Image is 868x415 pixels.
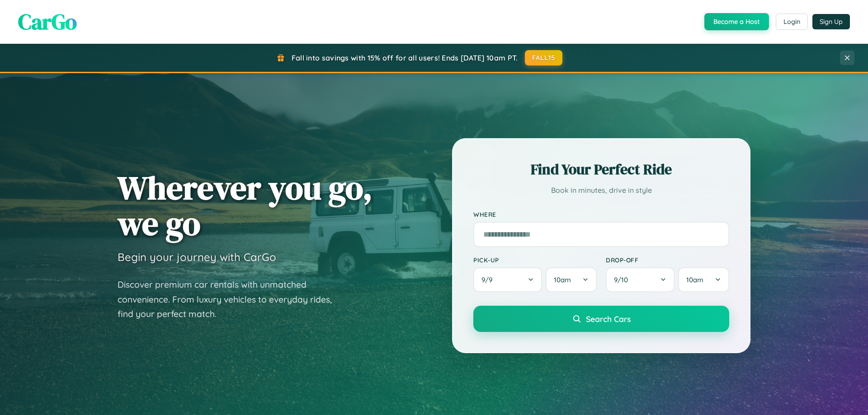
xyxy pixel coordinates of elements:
[606,267,675,292] button: 9/10
[473,210,729,218] label: Where
[473,256,597,264] label: Pick-up
[812,14,850,29] button: Sign Up
[678,267,729,292] button: 10am
[546,267,597,292] button: 10am
[586,314,631,324] span: Search Cars
[606,256,729,264] label: Drop-off
[473,159,729,179] h2: Find Your Perfect Ride
[292,53,518,62] span: Fall into savings with 15% off for all users! Ends [DATE] 10am PT.
[118,170,373,241] h1: Wherever you go, we go
[481,275,497,284] span: 9 / 9
[18,7,77,37] span: CarGo
[473,267,542,292] button: 9/9
[776,14,808,30] button: Login
[614,275,632,284] span: 9 / 10
[473,184,729,197] p: Book in minutes, drive in style
[686,275,703,284] span: 10am
[554,275,571,284] span: 10am
[118,250,276,264] h3: Begin your journey with CarGo
[118,277,344,322] p: Discover premium car rentals with unmatched convenience. From luxury vehicles to everyday rides, ...
[473,306,729,332] button: Search Cars
[525,50,563,65] button: FALL15
[704,13,769,30] button: Become a Host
